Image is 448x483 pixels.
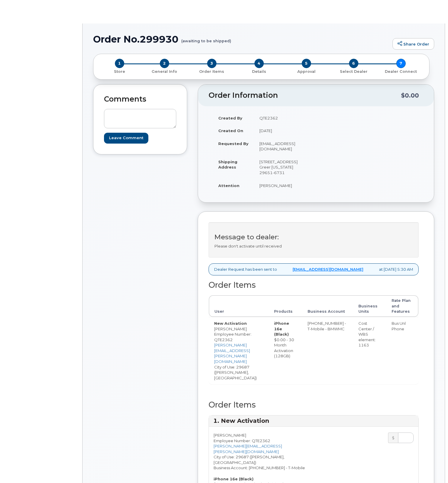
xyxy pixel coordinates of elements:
td: $0.00 - 30 Month Activation (128GB) [269,317,302,384]
th: Business Account [302,295,353,317]
span: 2 [160,59,169,68]
input: Leave Comment [104,133,148,144]
a: [EMAIL_ADDRESS][DOMAIN_NAME] [293,267,363,272]
p: Store [100,69,138,74]
h2: Order Items [209,281,419,290]
span: 4 [254,59,264,68]
a: [PERSON_NAME][EMAIL_ADDRESS][PERSON_NAME][DOMAIN_NAME] [214,343,250,364]
td: [PERSON_NAME] [254,179,312,192]
a: 4 Details [235,68,283,74]
span: Employee Number: QTE2362 [214,332,251,342]
p: Approval [285,69,328,74]
p: Order Items [190,69,233,74]
span: Employee Number: QTE2362 [214,438,270,443]
span: 3 [207,59,217,68]
strong: Attention [218,183,239,188]
strong: New Activation [214,321,247,326]
th: Products [269,295,302,317]
p: Details [238,69,280,74]
p: Select Dealer [332,69,375,74]
strong: Created On [218,128,243,133]
a: 2 General Info [141,68,188,74]
span: 6 [349,59,358,68]
div: Dealer Request has been sent to at [DATE] 5:30 AM [209,263,419,275]
th: Business Units [353,295,386,317]
strong: Shipping Address [218,159,237,170]
strong: 1. New Activation [213,417,269,424]
small: (awaiting to be shipped) [181,34,231,43]
td: [PERSON_NAME] City of Use: 29687 ([PERSON_NAME], [GEOGRAPHIC_DATA]) [209,317,269,384]
td: Bus Unl Phone [386,317,418,384]
div: $ [388,432,398,443]
span: 5 [302,59,311,68]
strong: iPhone 16e (Black) [274,321,289,336]
div: $0.00 [401,90,419,101]
h2: Order Information [209,91,401,100]
h2: Order Items [209,400,419,409]
a: 3 Order Items [188,68,235,74]
a: Share Order [392,38,434,50]
td: [PHONE_NUMBER] - T-Mobile - BMWMC [302,317,353,384]
p: General Info [143,69,186,74]
th: Rate Plan and Features [386,295,418,317]
div: Cost Center / WBS element: 1163 [358,321,381,348]
span: 1 [115,59,124,68]
h1: Order No.299930 [93,34,390,44]
h3: Message to dealer: [214,233,413,241]
strong: iPhone 16e (Black) [214,477,254,481]
td: QTE2362 [254,112,312,124]
strong: Requested By [218,141,249,146]
th: User [209,295,269,317]
a: 6 Select Dealer [330,68,377,74]
h2: Comments [104,95,176,103]
strong: Created By [218,116,242,120]
td: [EMAIL_ADDRESS][DOMAIN_NAME] [254,137,312,155]
a: [PERSON_NAME][EMAIL_ADDRESS][PERSON_NAME][DOMAIN_NAME] [214,444,282,454]
a: 1 Store [98,68,141,74]
a: 5 Approval [283,68,330,74]
td: [DATE] [254,124,312,137]
p: Please don't activate until received [214,243,413,249]
td: [STREET_ADDRESS] Greer [US_STATE] 29651-6731 [254,155,312,179]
